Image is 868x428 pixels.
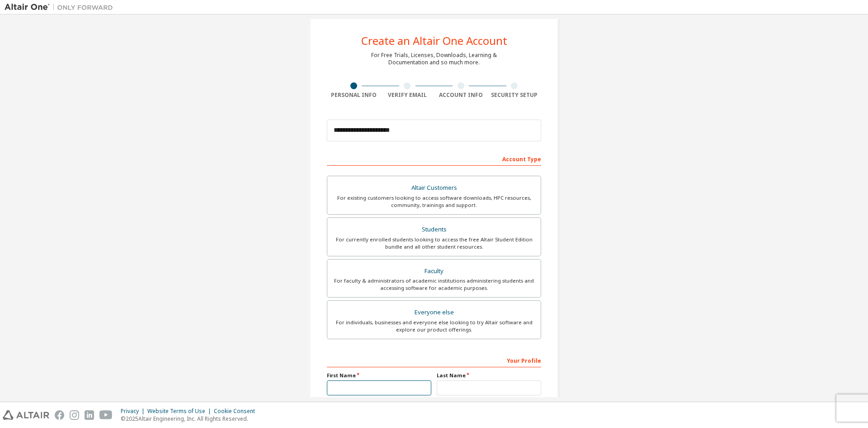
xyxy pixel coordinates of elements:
[55,410,64,420] img: facebook.svg
[437,372,541,379] label: Last Name
[70,410,79,420] img: instagram.svg
[327,353,541,367] div: Your Profile
[333,236,535,250] div: For currently enrolled students looking to access the free Altair Student Edition bundle and all ...
[121,415,260,423] p: © 2025 Altair Engineering, Inc. All Rights Reserved.
[333,182,535,194] div: Altair Customers
[333,277,535,292] div: For faculty & administrators of academic institutions administering students and accessing softwa...
[327,372,431,379] label: First Name
[327,91,381,99] div: Personal Info
[85,410,94,420] img: linkedin.svg
[147,408,214,415] div: Website Terms of Use
[333,306,535,319] div: Everyone else
[214,408,260,415] div: Cookie Consent
[434,91,488,99] div: Account Info
[333,194,535,209] div: For existing customers looking to access software downloads, HPC resources, community, trainings ...
[121,408,147,415] div: Privacy
[327,151,541,166] div: Account Type
[333,265,535,278] div: Faculty
[99,410,113,420] img: youtube.svg
[488,91,542,99] div: Security Setup
[5,3,118,12] img: Altair One
[381,91,434,99] div: Verify Email
[3,410,49,420] img: altair_logo.svg
[333,319,535,333] div: For individuals, businesses and everyone else looking to try Altair software and explore our prod...
[333,223,535,236] div: Students
[371,52,497,66] div: For Free Trials, Licenses, Downloads, Learning & Documentation and so much more.
[361,35,507,46] div: Create an Altair One Account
